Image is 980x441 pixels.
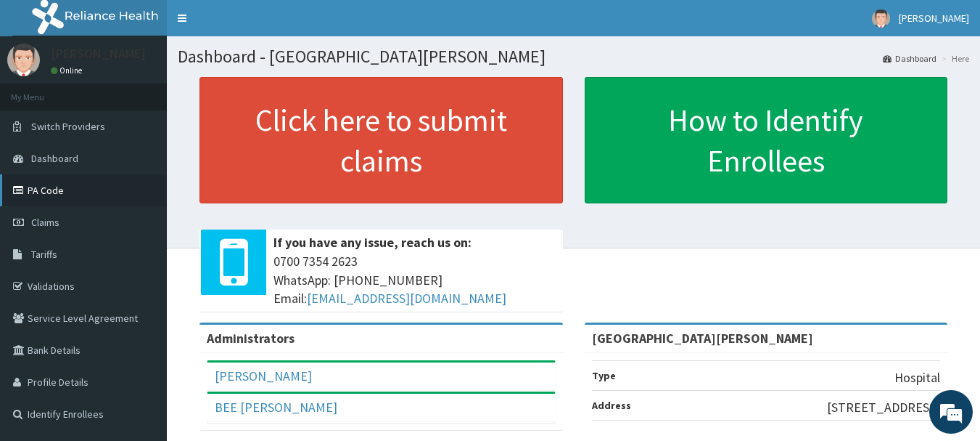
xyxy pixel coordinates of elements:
[592,330,813,347] strong: [GEOGRAPHIC_DATA][PERSON_NAME]
[215,399,337,416] a: BEE [PERSON_NAME]
[307,290,506,307] a: [EMAIL_ADDRESS][DOMAIN_NAME]
[31,216,59,229] span: Claims
[7,44,40,76] img: User Image
[883,52,936,65] a: Dashboard
[27,73,59,109] img: d_794563401_company_1708531726252_794563401
[31,120,105,133] span: Switch Providers
[75,81,244,100] div: Chat with us now
[31,152,78,165] span: Dashboard
[273,234,472,251] b: If you have any issue, reach us on:
[238,7,273,42] div: Minimize live chat window
[585,77,948,203] a: How to Identify Enrollees
[273,252,556,308] span: 0700 7354 2623 WhatsApp: [PHONE_NUMBER] Email:
[827,398,940,417] p: [STREET_ADDRESS]
[51,65,86,76] a: Online
[592,369,616,382] b: Type
[207,330,295,347] b: Administrators
[31,248,57,261] span: Tariffs
[872,9,890,28] img: User Image
[84,129,200,276] span: We're online!
[199,77,563,203] a: Click here to submit claims
[899,12,969,25] span: [PERSON_NAME]
[592,399,631,412] b: Address
[51,47,146,60] p: [PERSON_NAME]
[894,368,940,387] p: Hospital
[215,368,312,384] a: [PERSON_NAME]
[938,52,969,65] li: Here
[178,47,969,66] h1: Dashboard - [GEOGRAPHIC_DATA][PERSON_NAME]
[7,290,276,341] textarea: Type your message and hit 'Enter'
